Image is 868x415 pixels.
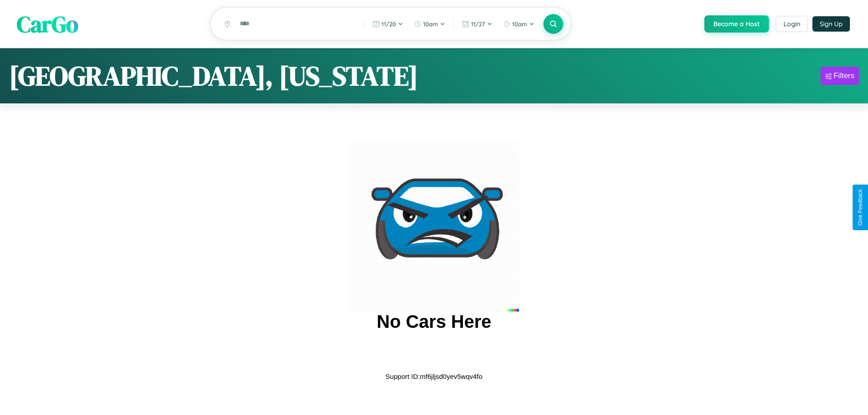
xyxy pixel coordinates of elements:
button: Sign Up [812,16,850,32]
span: 11 / 20 [382,20,396,28]
h2: No Cars Here [377,312,491,332]
div: Filters [834,71,854,80]
button: 10am [410,17,450,31]
span: 11 / 27 [471,20,485,28]
p: Support ID: mf6jljsd0yev5wqv4fo [386,370,482,382]
button: Become a Host [704,15,769,33]
button: 11/20 [368,17,408,31]
button: Filters [821,67,859,85]
h1: [GEOGRAPHIC_DATA], [US_STATE] [9,57,418,94]
button: 11/27 [458,17,497,31]
span: 10am [423,20,438,28]
button: 10am [499,17,539,31]
div: Give Feedback [857,189,863,226]
span: CarGo [17,8,78,39]
span: 10am [512,20,527,28]
img: car [349,142,519,312]
button: Login [776,16,808,32]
